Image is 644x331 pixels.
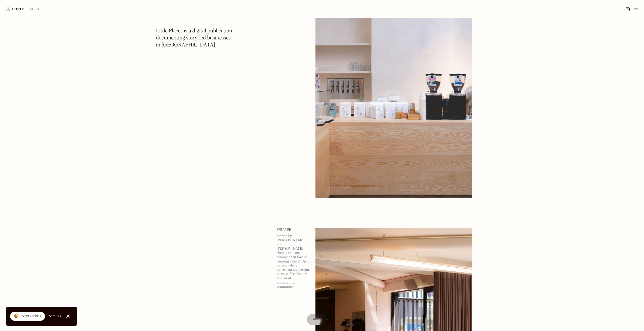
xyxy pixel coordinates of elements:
a: 🍪 Accept cookies [10,312,45,321]
a: Knees Up [277,228,309,232]
span: Map view [313,318,329,321]
div: 🍪 Accept cookies [14,314,41,319]
a: Close Cookie Popup [63,311,73,321]
a: Map view [307,314,335,325]
a: Settings [49,311,61,322]
h1: Little Places is a digital publication documenting story-led businesses in [GEOGRAPHIC_DATA]. [156,28,232,49]
div: Settings [49,314,61,318]
p: Started by [PERSON_NAME] and [PERSON_NAME] - friends who met through their love of running - Knee... [277,234,309,289]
